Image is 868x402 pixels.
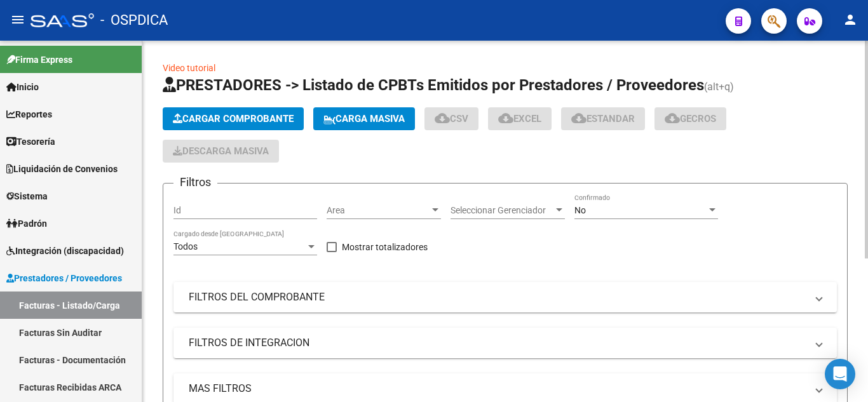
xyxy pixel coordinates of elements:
span: Firma Express [6,53,72,67]
span: Cargar Comprobante [173,113,294,124]
button: EXCEL [488,107,552,130]
mat-icon: cloud_download [665,111,680,126]
button: Gecros [654,107,726,130]
span: Sistema [6,189,48,203]
span: EXCEL [498,113,541,124]
span: Todos [173,241,198,251]
span: Mostrar totalizadores [342,239,428,255]
span: Seleccionar Gerenciador [451,205,553,216]
button: Descarga Masiva [163,140,279,163]
span: No [574,205,586,215]
mat-panel-title: FILTROS DEL COMPROBANTE [189,290,806,304]
mat-icon: menu [10,12,25,27]
span: Area [327,205,430,216]
span: Padrón [6,217,47,231]
mat-expansion-panel-header: FILTROS DEL COMPROBANTE [173,282,837,312]
mat-icon: cloud_download [498,111,513,126]
span: Estandar [571,113,635,124]
span: Gecros [665,113,716,124]
mat-icon: person [843,12,858,27]
span: Tesorería [6,135,55,149]
span: Reportes [6,107,52,121]
span: Descarga Masiva [173,145,269,157]
span: PRESTADORES -> Listado de CPBTs Emitidos por Prestadores / Proveedores [163,76,704,94]
button: Cargar Comprobante [163,107,304,130]
span: - OSPDICA [100,6,168,34]
button: Carga Masiva [313,107,415,130]
mat-icon: cloud_download [435,111,450,126]
button: Estandar [561,107,645,130]
span: Prestadores / Proveedores [6,271,122,285]
span: Carga Masiva [323,113,405,124]
span: Liquidación de Convenios [6,162,118,176]
mat-panel-title: MAS FILTROS [189,382,806,396]
button: CSV [424,107,478,130]
div: Open Intercom Messenger [825,359,855,389]
span: (alt+q) [704,81,734,93]
span: CSV [435,113,468,124]
span: Inicio [6,80,39,94]
span: Integración (discapacidad) [6,244,124,258]
mat-expansion-panel-header: FILTROS DE INTEGRACION [173,328,837,358]
mat-icon: cloud_download [571,111,587,126]
app-download-masive: Descarga masiva de comprobantes (adjuntos) [163,140,279,163]
h3: Filtros [173,173,217,191]
mat-panel-title: FILTROS DE INTEGRACION [189,336,806,350]
a: Video tutorial [163,63,215,73]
